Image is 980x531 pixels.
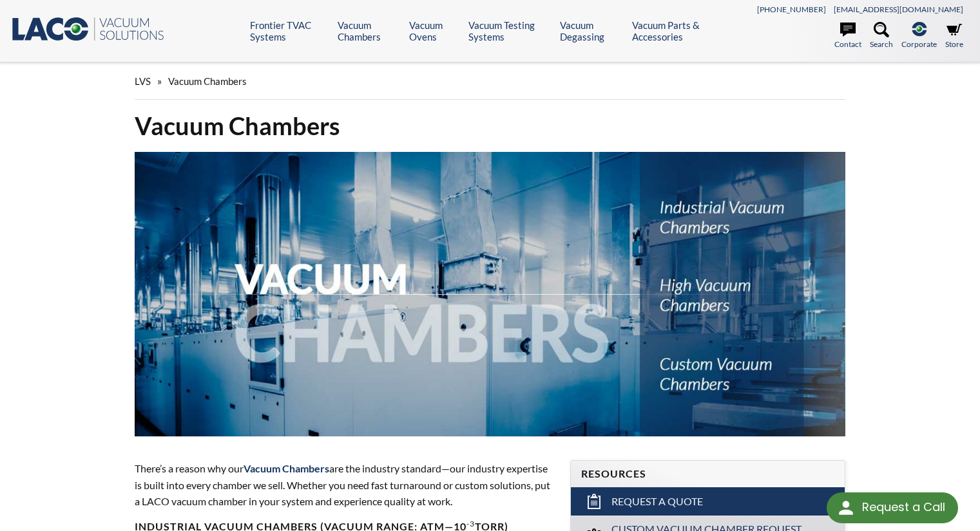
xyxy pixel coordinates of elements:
h4: Resources [581,467,834,481]
img: round button [836,498,856,518]
img: Vacuum Chambers [135,152,846,436]
a: Vacuum Parts & Accessories [632,19,727,42]
a: Store [945,22,963,50]
span: Vacuum Chambers [244,462,329,474]
a: [EMAIL_ADDRESS][DOMAIN_NAME] [834,5,963,14]
h1: Vacuum Chambers [135,110,846,142]
a: Vacuum Testing Systems [468,19,550,42]
a: Frontier TVAC Systems [250,19,328,42]
span: Request a Quote [611,495,703,508]
a: Vacuum Ovens [409,19,459,42]
span: Vacuum Chambers [168,75,247,87]
a: Request a Quote [571,487,845,516]
div: Request a Call [827,492,958,523]
a: Vacuum Chambers [338,19,399,42]
span: Corporate [901,38,937,50]
a: Contact [834,22,861,50]
a: [PHONE_NUMBER] [757,5,826,14]
p: There’s a reason why our are the industry standard—our industry expertise is built into every cha... [135,460,555,510]
div: » [135,63,846,100]
a: Search [870,22,893,50]
a: Vacuum Degassing [560,19,622,42]
span: LVS [135,75,151,87]
div: Request a Call [862,492,945,522]
sup: -3 [466,519,475,528]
